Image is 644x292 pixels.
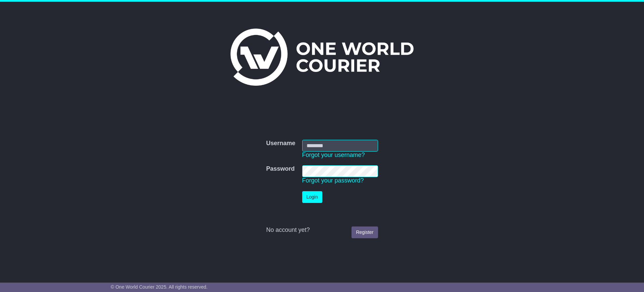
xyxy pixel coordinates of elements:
div: No account yet? [266,226,378,234]
a: Register [352,226,378,238]
label: Password [266,165,294,173]
a: Forgot your username? [302,152,365,158]
button: Login [302,191,322,203]
label: Username [266,140,295,147]
a: Forgot your password? [302,177,364,184]
span: © One World Courier 2025. All rights reserved. [111,284,208,290]
img: One World [230,29,414,86]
